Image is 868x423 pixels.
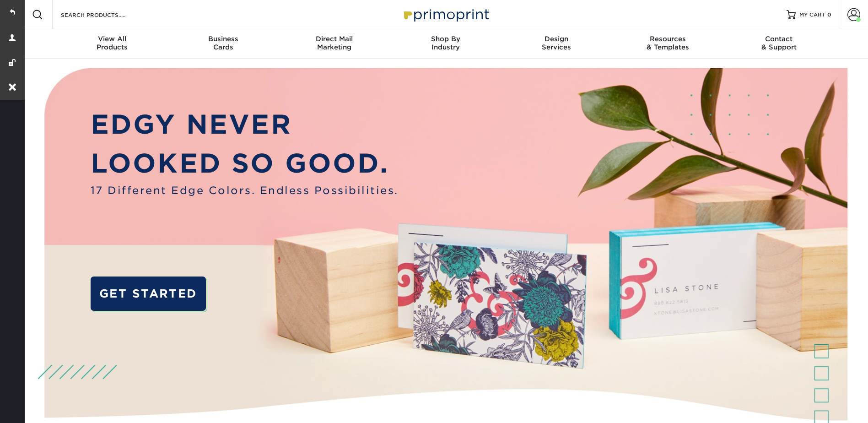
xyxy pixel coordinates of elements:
[400,5,491,24] img: Primoprint
[723,35,835,43] span: Contact
[723,35,835,51] div: & Support
[91,277,206,311] a: GET STARTED
[57,35,168,43] span: View All
[390,29,501,59] a: Shop ByIndustry
[57,35,168,51] div: Products
[799,11,825,19] span: MY CART
[167,35,279,43] span: Business
[91,144,399,183] p: LOOKED SO GOOD.
[57,29,168,59] a: View AllProducts
[723,29,835,59] a: Contact& Support
[279,29,390,59] a: Direct MailMarketing
[612,29,723,59] a: Resources& Templates
[167,29,279,59] a: BusinessCards
[279,35,390,51] div: Marketing
[501,35,612,43] span: Design
[612,35,723,43] span: Resources
[91,183,399,198] span: 17 Different Edge Colors. Endless Possibilities.
[91,105,399,144] p: EDGY NEVER
[390,35,501,43] span: Shop By
[501,35,612,51] div: Services
[390,35,501,51] div: Industry
[501,29,612,59] a: DesignServices
[612,35,723,51] div: & Templates
[167,35,279,51] div: Cards
[60,9,149,20] input: SEARCH PRODUCTS.....
[279,35,390,43] span: Direct Mail
[827,11,831,18] span: 0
